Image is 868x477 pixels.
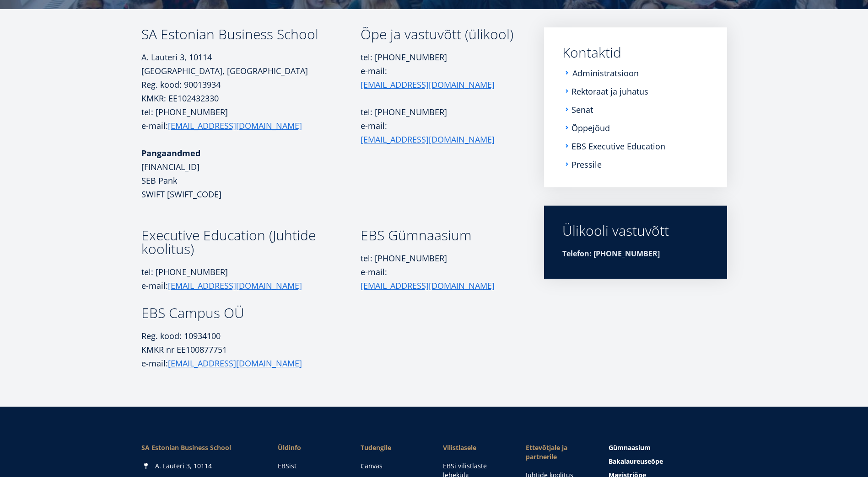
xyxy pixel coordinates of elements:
p: KMKR: EE102432330 [141,91,361,105]
a: EBS Executive Education [571,142,665,151]
a: [EMAIL_ADDRESS][DOMAIN_NAME] [168,279,302,292]
span: Vilistlasele [443,443,507,452]
div: SA Estonian Business School [141,443,259,452]
a: Senat [571,105,593,114]
a: [EMAIL_ADDRESS][DOMAIN_NAME] [168,356,302,370]
div: Ülikooli vastuvõtt [562,224,709,238]
p: KMKR nr EE100877751 [141,343,361,356]
a: [EMAIL_ADDRESS][DOMAIN_NAME] [361,132,495,146]
span: Gümnaasium [609,443,651,452]
a: Tudengile [361,443,425,452]
p: e-mail: [361,119,518,146]
p: e-mail: [141,356,361,370]
a: EBSist [278,461,342,471]
a: Õppejõud [571,123,610,132]
h3: Õpe ja vastuvõtt (ülikool) [361,27,518,41]
h3: Executive Education (Juhtide koolitus) [141,228,361,256]
p: A. Lauteri 3, 10114 [GEOGRAPHIC_DATA], [GEOGRAPHIC_DATA] Reg. kood: 90013934 [141,50,361,91]
a: [EMAIL_ADDRESS][DOMAIN_NAME] [361,279,495,292]
p: Reg. kood: 10934100 [141,329,361,343]
a: Administratsioon [572,69,639,78]
p: tel: [PHONE_NUMBER] e-mail: [141,105,361,132]
a: Bakalaureuseõpe [609,457,727,466]
p: tel: [PHONE_NUMBER] e-mail: [361,50,518,91]
p: tel: [PHONE_NUMBER] [361,105,518,119]
a: Kontaktid [562,46,709,59]
a: [EMAIL_ADDRESS][DOMAIN_NAME] [361,78,495,91]
p: tel: [PHONE_NUMBER] e-mail: [141,265,361,292]
h3: EBS Campus OÜ [141,306,361,320]
p: tel: [PHONE_NUMBER] e-mail: [361,251,518,292]
h3: EBS Gümnaasium [361,228,518,242]
div: A. Lauteri 3, 10114 [141,461,259,471]
a: Canvas [361,461,425,471]
a: Rektoraat ja juhatus [571,87,648,96]
a: [EMAIL_ADDRESS][DOMAIN_NAME] [168,119,302,132]
a: Pressile [571,160,602,169]
span: Ettevõtjale ja partnerile [526,443,590,461]
span: Bakalaureuseõpe [609,457,663,466]
a: Gümnaasium [609,443,727,452]
strong: Telefon: [PHONE_NUMBER] [562,249,660,259]
p: [FINANCIAL_ID] SEB Pank SWIFT [SWIFT_CODE] [141,146,361,201]
span: Üldinfo [278,443,342,452]
h3: SA Estonian Business School [141,27,361,41]
strong: Pangaandmed [141,148,200,159]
